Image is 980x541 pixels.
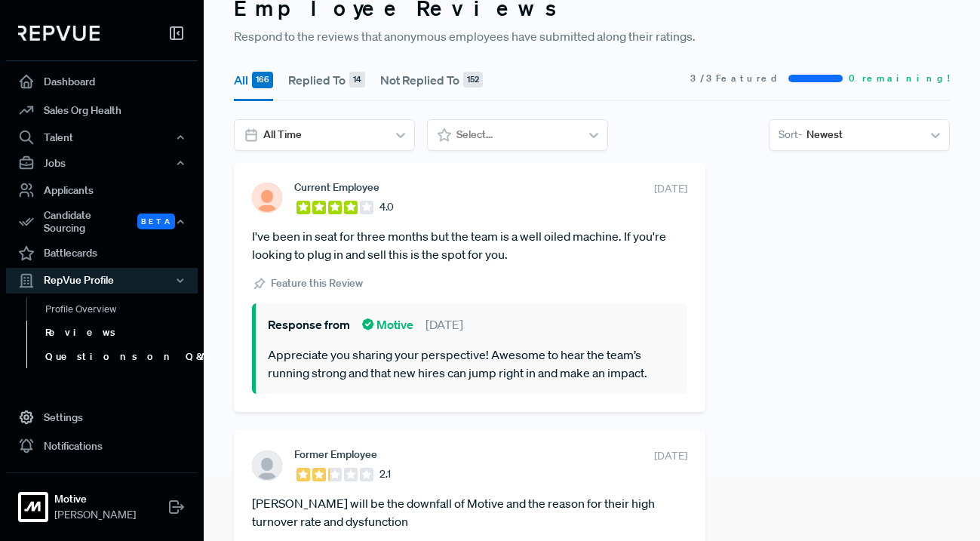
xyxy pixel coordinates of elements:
article: [PERSON_NAME] will be the downfall of Motive and the reason for their high turnover rate and dysf... [252,494,687,530]
button: Talent [6,124,198,150]
strong: Motive [54,491,136,507]
a: Questions on Q&A [26,345,218,369]
button: Candidate Sourcing Beta [6,204,198,239]
a: Sales Org Health [6,96,198,124]
span: 2.1 [379,466,391,482]
button: RepVue Profile [6,268,198,294]
span: Former Employee [294,448,377,460]
div: 166 [252,72,273,88]
a: Dashboard [6,67,198,96]
div: 14 [349,72,365,88]
span: Sort - [779,127,802,143]
span: Motive [362,315,413,334]
img: Motive [21,495,45,519]
span: Feature this Review [271,275,363,291]
a: MotiveMotive[PERSON_NAME] [6,472,198,529]
p: Respond to the reviews that anonymous employees have submitted along their ratings. [234,27,950,45]
div: 152 [463,72,483,88]
button: Jobs [6,150,198,176]
span: [DATE] [425,315,463,334]
a: Applicants [6,176,198,204]
p: Appreciate you sharing your perspective! Awesome to hear the team’s running strong and that new h... [268,346,675,382]
div: Candidate Sourcing [6,204,198,239]
span: [DATE] [654,181,687,197]
span: 0 remaining! [849,72,950,85]
span: [PERSON_NAME] [54,507,136,523]
span: [DATE] [654,448,687,464]
article: I've been in seat for three months but the team is a well oiled machine. If you're looking to plu... [252,227,687,263]
span: Beta [137,214,175,229]
a: Reviews [26,321,218,345]
img: RepVue [18,26,100,41]
a: Profile Overview [26,297,218,321]
span: Response from [268,315,350,334]
span: 4.0 [379,199,394,215]
span: Current Employee [294,181,379,193]
span: 3 / 3 Featured [690,72,782,85]
a: Battlecards [6,239,198,268]
button: Not Replied To 152 [380,59,483,101]
a: Notifications [6,432,198,460]
button: Replied To 14 [288,59,365,101]
button: All 166 [234,59,273,101]
a: Settings [6,403,198,432]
